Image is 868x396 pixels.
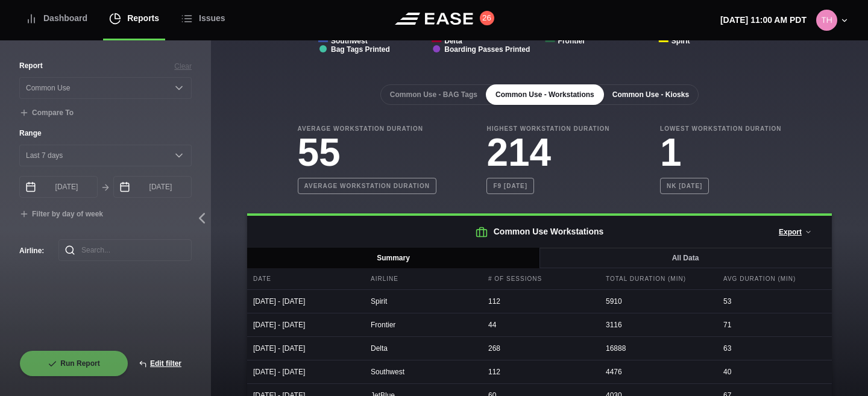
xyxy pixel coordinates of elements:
button: 26 [480,11,494,25]
div: Date [247,268,362,289]
button: Common Use - Workstations [486,84,604,105]
h3: 1 [660,133,781,172]
p: [DATE] 11:00 AM PDT [720,14,807,27]
b: NK [DATE] [660,178,709,194]
div: 44 [482,313,597,336]
img: 80ca9e2115b408c1dc8c56a444986cd3 [816,10,837,31]
div: Spirit [365,290,479,313]
button: All Data [539,248,832,268]
div: 16888 [600,337,714,360]
button: Common Use - BAG Tags [380,84,487,105]
tspan: Frontier [558,37,586,45]
div: 5910 [600,290,714,313]
input: mm/dd/yyyy [113,176,192,198]
button: Export [769,219,822,245]
b: Highest Workstation Duration [486,124,609,133]
div: [DATE] - [DATE] [247,360,362,383]
h3: 55 [298,133,436,172]
label: Airline : [19,245,39,256]
div: Airline [365,268,479,289]
input: Search... [58,239,192,261]
div: Delta [365,337,479,360]
tspan: Spirit [671,37,690,45]
label: Report [19,60,43,71]
div: 112 [482,290,597,313]
b: Average workstation duration [298,178,436,194]
div: 4476 [600,360,714,383]
div: 40 [717,360,832,383]
tspan: Delta [444,37,462,45]
tspan: Southwest [331,37,368,45]
input: mm/dd/yyyy [19,176,98,198]
div: [DATE] - [DATE] [247,337,362,360]
button: Filter by day of week [19,210,103,219]
h3: 214 [486,133,609,172]
button: Compare To [19,108,74,118]
div: 71 [717,313,832,336]
label: Range [19,128,192,139]
div: # of Sessions [482,268,597,289]
div: Total Duration (min) [600,268,714,289]
div: 63 [717,337,832,360]
button: Edit filter [128,350,192,377]
div: 3116 [600,313,714,336]
button: Summary [247,248,540,268]
div: 268 [482,337,597,360]
tspan: Bag Tags Printed [331,45,390,54]
button: Common Use - Kiosks [603,84,699,105]
div: 53 [717,290,832,313]
div: Avg Duration (min) [717,268,832,289]
div: Southwest [365,360,479,383]
b: Lowest Workstation Duration [660,124,781,133]
h2: Common Use Workstations [247,216,832,248]
button: Clear [174,61,192,72]
div: 112 [482,360,597,383]
tspan: Boarding Passes Printed [444,45,530,54]
b: F9 [DATE] [486,178,534,194]
div: Frontier [365,313,479,336]
div: [DATE] - [DATE] [247,290,362,313]
b: Average Workstation Duration [298,124,436,133]
div: [DATE] - [DATE] [247,313,362,336]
